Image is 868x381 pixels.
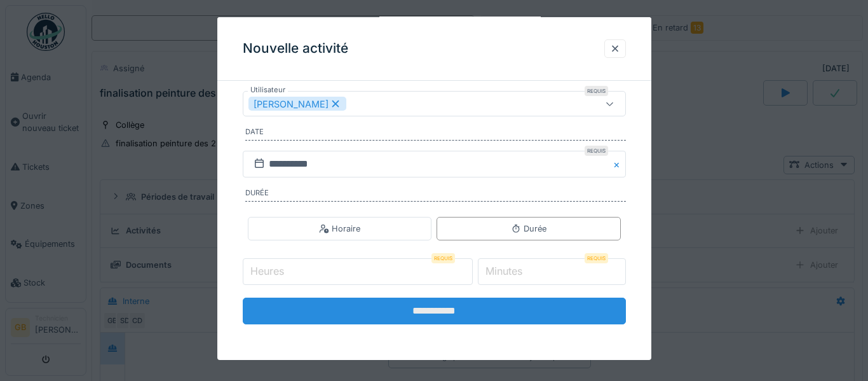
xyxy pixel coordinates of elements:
label: Heures [248,263,287,279]
div: Requis [585,146,608,156]
label: Durée [245,188,626,202]
div: Requis [585,253,608,263]
label: Date [245,127,626,141]
button: Close [612,151,626,177]
h3: Nouvelle activité [243,41,348,57]
div: Requis [431,253,455,263]
div: Durée [511,223,546,235]
label: Minutes [483,263,525,279]
label: Utilisateur [248,85,288,95]
div: Requis [585,86,608,96]
div: Horaire [319,223,360,235]
div: [PERSON_NAME] [248,97,346,111]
